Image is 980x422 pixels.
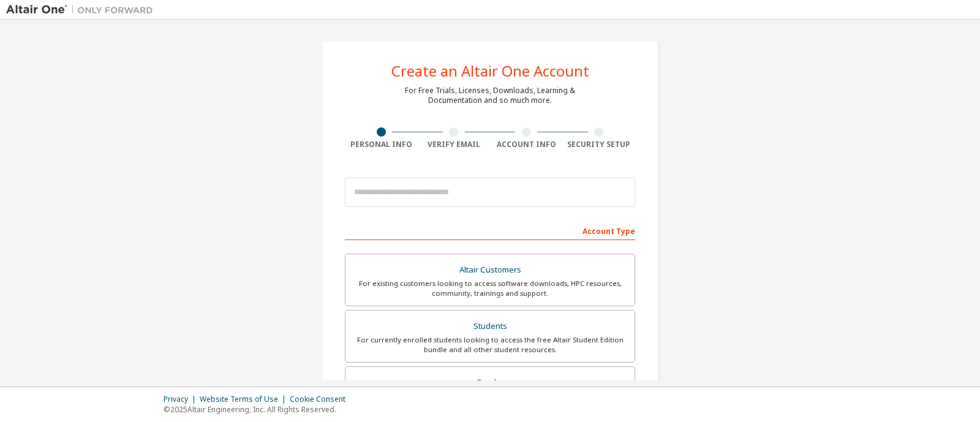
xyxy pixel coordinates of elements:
[490,140,563,149] div: Account Info
[353,335,627,355] div: For currently enrolled students looking to access the free Altair Student Edition bundle and all ...
[353,374,627,391] div: Faculty
[353,279,627,298] div: For existing customers looking to access software downloads, HPC resources, community, trainings ...
[345,140,418,149] div: Personal Info
[563,140,636,149] div: Security Setup
[391,64,589,78] div: Create an Altair One Account
[418,140,491,149] div: Verify Email
[405,86,575,105] div: For Free Trials, Licenses, Downloads, Learning & Documentation and so much more.
[353,318,627,335] div: Students
[345,220,635,240] div: Account Type
[200,394,290,404] div: Website Terms of Use
[353,262,627,279] div: Altair Customers
[6,4,159,16] img: Altair One
[290,394,353,404] div: Cookie Consent
[164,394,200,404] div: Privacy
[164,404,353,415] p: © 2025 Altair Engineering, Inc. All Rights Reserved.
